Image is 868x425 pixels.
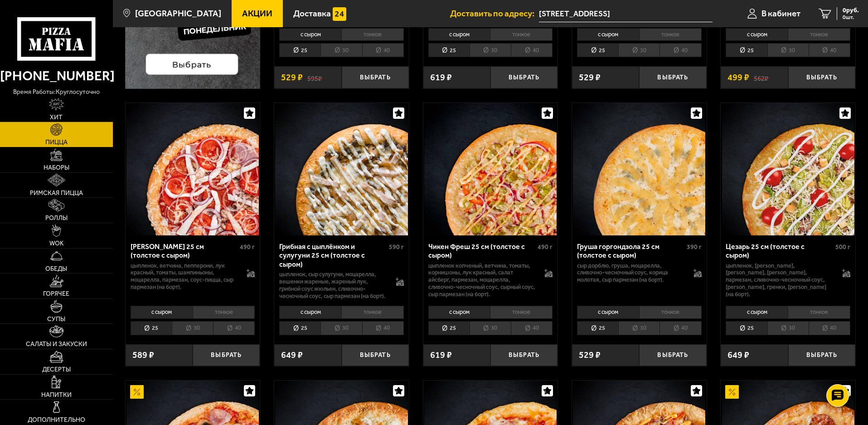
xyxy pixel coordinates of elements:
a: Груша горгондзола 25 см (толстое с сыром) [572,103,707,235]
span: В кабинет [761,9,800,18]
li: 25 [428,43,470,57]
li: 30 [767,321,809,335]
button: Выбрать [342,66,409,88]
img: Чикен Фреш 25 см (толстое с сыром) [424,103,557,235]
span: 589 ₽ [132,351,154,360]
span: 390 г [687,243,702,251]
li: 30 [470,43,511,57]
li: 40 [659,321,701,335]
span: Римская пицца [30,190,83,196]
span: Акции [242,9,272,18]
a: Цезарь 25 см (толстое с сыром) [721,103,855,235]
li: 40 [659,43,701,57]
span: Наборы [44,165,69,171]
img: 15daf4d41897b9f0e9f617042186c801.svg [333,7,346,21]
p: цыпленок, ветчина, пепперони, лук красный, томаты, шампиньоны, моцарелла, пармезан, соус-пицца, с... [131,262,238,291]
a: Чикен Фреш 25 см (толстое с сыром) [423,103,558,235]
button: Выбрать [193,344,260,366]
img: Грибная с цыплёнком и сулугуни 25 см (толстое с сыром) [275,103,407,235]
button: Выбрать [639,344,706,366]
button: Выбрать [342,344,409,366]
li: с сыром [279,306,341,318]
li: тонкое [490,306,553,318]
li: 25 [428,321,470,335]
img: Акционный [130,385,144,399]
span: 500 г [835,243,850,251]
span: Хит [50,114,63,121]
span: 649 ₽ [727,351,749,360]
span: Десерты [42,366,71,373]
span: 0 руб. [843,7,859,14]
li: с сыром [131,306,193,318]
span: Пицца [45,139,68,146]
li: с сыром [577,28,639,41]
span: Салаты и закуски [26,341,87,347]
span: 499 ₽ [727,73,749,82]
li: 30 [470,321,511,335]
img: Акционный [725,385,739,399]
div: Груша горгондзола 25 см (толстое с сыром) [577,242,684,259]
div: Цезарь 25 см (толстое с сыром) [726,242,833,259]
button: Выбрать [490,344,558,366]
li: тонкое [341,306,404,318]
span: 490 г [538,243,553,251]
span: 529 ₽ [579,351,601,360]
li: 40 [511,321,553,335]
li: 30 [172,321,213,335]
li: 25 [279,43,320,57]
button: Выбрать [639,66,706,88]
span: 619 ₽ [430,73,452,82]
button: Выбрать [490,66,558,88]
div: Чикен Фреш 25 см (толстое с сыром) [428,242,536,259]
li: с сыром [577,306,639,318]
li: с сыром [428,28,490,41]
li: 30 [320,43,362,57]
img: Цезарь 25 см (толстое с сыром) [722,103,854,235]
li: с сыром [726,306,788,318]
li: тонкое [788,306,850,318]
input: Ваш адрес доставки [539,5,713,22]
span: Доставить по адресу: [450,9,539,18]
span: 529 ₽ [579,73,601,82]
li: тонкое [490,28,553,41]
li: с сыром [279,28,341,41]
span: WOK [49,240,63,247]
button: Выбрать [788,66,855,88]
li: 40 [362,43,404,57]
li: 40 [362,321,404,335]
span: Обеды [45,266,67,272]
div: [PERSON_NAME] 25 см (толстое с сыром) [131,242,238,259]
li: 30 [320,321,362,335]
span: 590 г [389,243,404,251]
a: Петровская 25 см (толстое с сыром) [126,103,260,235]
li: 40 [809,321,850,335]
li: тонкое [639,306,702,318]
p: цыпленок копченый, ветчина, томаты, корнишоны, лук красный, салат айсберг, пармезан, моцарелла, с... [428,262,536,298]
img: Груша горгондзола 25 см (толстое с сыром) [573,103,705,235]
span: [GEOGRAPHIC_DATA] [135,9,221,18]
li: 40 [809,43,850,57]
span: Напитки [41,392,72,398]
span: 0 шт. [843,15,859,20]
div: Грибная с цыплёнком и сулугуни 25 см (толстое с сыром) [279,242,387,268]
li: с сыром [726,28,788,41]
s: 562 ₽ [754,73,768,82]
p: цыпленок, сыр сулугуни, моцарелла, вешенки жареные, жареный лук, грибной соус Жюльен, сливочно-че... [279,271,387,300]
li: тонкое [788,28,850,41]
li: тонкое [193,306,255,318]
span: Горячее [43,291,69,297]
s: 595 ₽ [307,73,322,82]
li: 40 [511,43,553,57]
li: 30 [618,321,659,335]
li: 25 [131,321,172,335]
span: 529 ₽ [281,73,303,82]
button: Выбрать [788,344,855,366]
li: тонкое [341,28,404,41]
span: Супы [47,316,65,322]
span: 490 г [240,243,255,251]
li: 25 [726,43,767,57]
span: 649 ₽ [281,351,303,360]
img: Петровская 25 см (толстое с сыром) [126,103,259,235]
li: 25 [577,321,618,335]
li: с сыром [428,306,490,318]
